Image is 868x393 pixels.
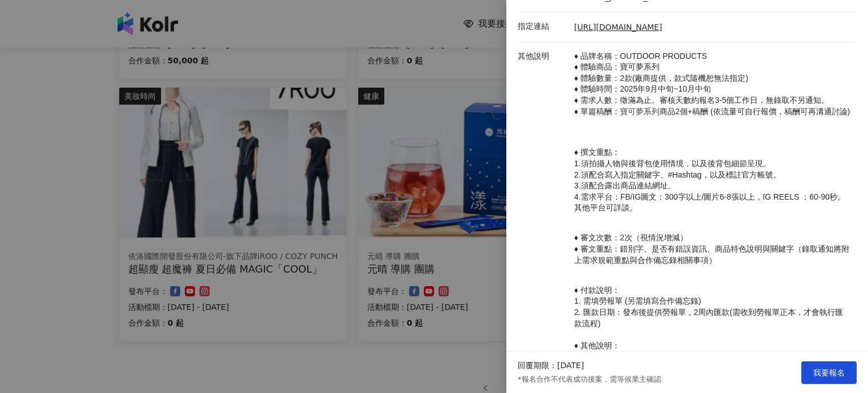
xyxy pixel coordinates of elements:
[574,233,688,242] span: ♦ 審文次數：2次（視情況增減）
[801,361,857,384] button: 我要報名
[574,341,620,350] span: ♦ 其他說明：
[574,84,711,93] span: ♦ 體驗時間：2025年9月中旬~10月中旬
[574,286,620,295] span: ♦ 付款說明：
[574,96,829,105] span: ♦ 需求人數：徵滿為止。審核天數約報名3-5個工作日，無錄取不另通知。
[574,170,781,179] span: 2.須配合寫入指定關鍵字、#Hashtag，以及標註官方帳號。
[574,51,707,61] span: ♦ 品牌名稱：OUTDOOR PRODUCTS
[574,107,620,116] span: ♦ 單篇稿酬：
[813,368,845,377] span: 我要報名
[620,107,659,116] span: 寶可夢系列
[659,107,675,116] span: 商品
[574,192,845,213] span: 4.需求平台：FB/IG圖文：300字以上/圖片6-8張以上，IG REELS ：60-90秒。其他平台可詳談。
[574,22,662,33] a: [URL][DOMAIN_NAME]
[518,21,568,32] p: 指定連結
[574,159,771,168] span: 1.須拍攝人物與後背包使用情境，以及後背包細節呈現。
[574,296,701,305] span: 1. 需填勞報單 (另需填寫合作備忘錄)
[574,308,843,328] span: 2. 匯款日期：發布後提供勞報單，2周內匯款(需收到勞報單正本，才會執行匯款流程)
[518,374,661,385] p: *報名合作不代表成功接案，需等候業主確認
[675,107,850,116] span: 2個+稿酬 (依流量可自行報價，稿酬可再溝通討論)
[574,148,620,157] span: ♦ 撰文重點：
[574,244,849,265] span: ♦ 審文重點：錯別字、是否有錯誤資訊、商品特色說明與關鍵字（錄取通知將附上需求規範重點與合作備忘錄相關事項）
[574,74,748,83] span: ♦ 體驗數量：2款(廠商提供，款式隨機恕無法指定)
[574,62,659,71] span: ♦ 體驗商品：寶可夢系列
[574,181,668,190] span: 3.須配合露出商品連結網址
[668,181,676,190] span: 。
[518,360,584,372] p: 回覆期限：[DATE]
[518,51,568,62] p: 其他說明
